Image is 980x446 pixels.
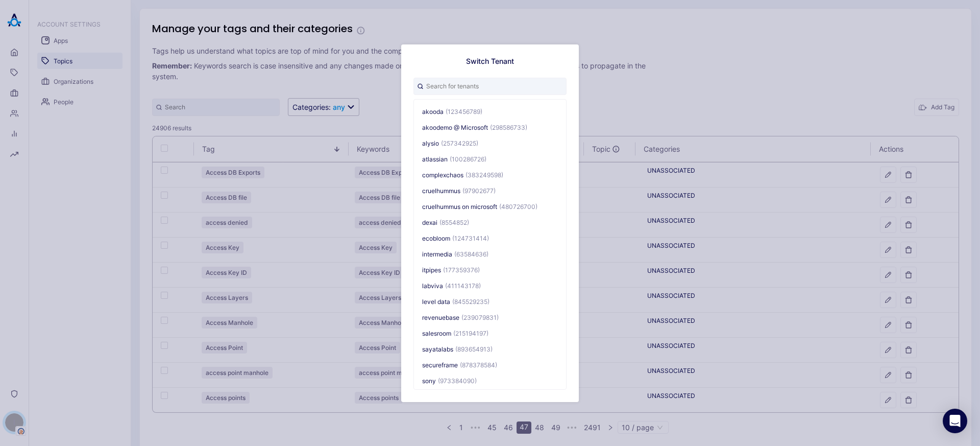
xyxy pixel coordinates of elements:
[460,361,497,368] span: (878378584)
[422,186,460,194] span: cruelhummus
[422,171,463,178] span: complexchaos
[462,186,496,194] span: (97902677)
[414,119,566,135] button: akoodemo @ Microsoft(298586733)
[445,281,481,289] span: (411143178)
[414,357,566,372] button: secureframe(878378584)
[422,377,436,384] span: sony
[414,167,566,182] button: complexchaos(383249598)
[452,234,489,242] span: (124731414)
[413,77,567,95] input: Search for tenants
[422,266,441,273] span: itpipes
[422,218,437,226] span: dexai
[422,107,444,115] span: akooda
[414,309,566,325] button: revenuebase(239079831)
[414,262,566,277] button: itpipes(177359376)
[422,361,458,368] span: secureframe
[414,372,566,388] button: sony(973384090)
[454,250,488,257] span: (63584636)
[450,155,486,162] span: (100286726)
[414,341,566,357] button: sayatalabs(893654913)
[414,230,566,246] button: ecobloom(124731414)
[465,171,503,178] span: (383249598)
[422,345,453,353] span: sayatalabs
[453,329,488,337] span: (215194197)
[439,218,469,226] span: (8554852)
[422,123,488,131] span: akoodemo @ Microsoft
[499,202,537,210] span: (480726700)
[414,325,566,341] button: salesroom(215194197)
[422,281,443,289] span: labviva
[438,377,477,384] span: (973384090)
[414,135,566,151] button: alysio(257342925)
[446,107,482,115] span: (123456789)
[414,246,566,262] button: intermedia(63584636)
[490,123,527,131] span: (298586733)
[441,139,478,147] span: (257342925)
[466,56,514,65] h1: Switch Tenant
[422,139,439,147] span: alysio
[414,214,566,230] button: dexai(8554852)
[414,293,566,309] button: level data(845529235)
[422,313,459,321] span: revenuebase
[461,313,499,321] span: (239079831)
[422,297,450,305] span: level data
[414,103,566,119] button: akooda(123456789)
[422,250,452,257] span: intermedia
[422,155,448,162] span: atlassian
[443,266,480,273] span: (177359376)
[455,345,493,353] span: (893654913)
[422,202,497,210] span: cruelhummus on microsoft
[943,409,967,433] div: Open Intercom Messenger
[414,198,566,214] button: cruelhummus on microsoft(480726700)
[422,329,451,337] span: salesroom
[422,234,450,242] span: ecobloom
[414,151,566,167] button: atlassian(100286726)
[414,277,566,293] button: labviva(411143178)
[452,297,489,305] span: (845529235)
[414,182,566,198] button: cruelhummus(97902677)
